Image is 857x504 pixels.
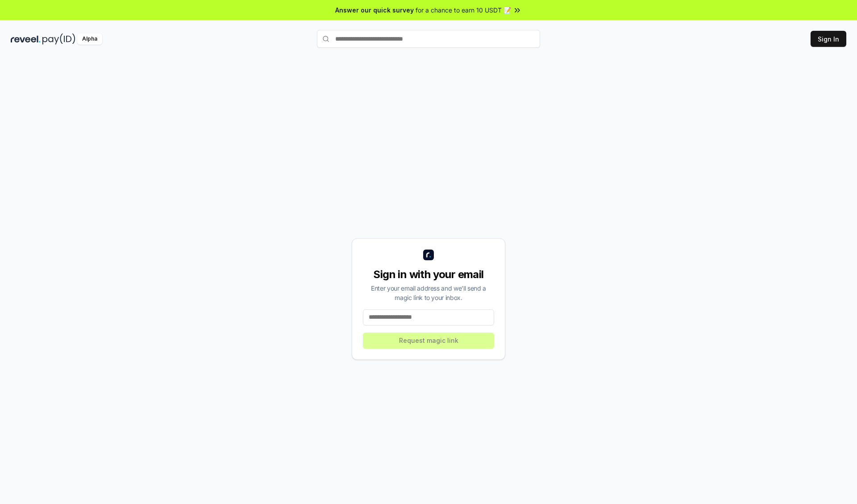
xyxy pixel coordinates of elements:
button: Sign In [811,31,846,47]
div: Alpha [77,33,102,45]
span: Answer our quick survey [335,5,414,15]
img: logo_small [423,250,434,260]
span: for a chance to earn 10 USDT 📝 [416,5,511,15]
img: reveel_dark [11,33,41,45]
div: Sign in with your email [363,267,494,282]
div: Enter your email address and we’ll send a magic link to your inbox. [363,283,494,302]
img: pay_id [42,33,75,45]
